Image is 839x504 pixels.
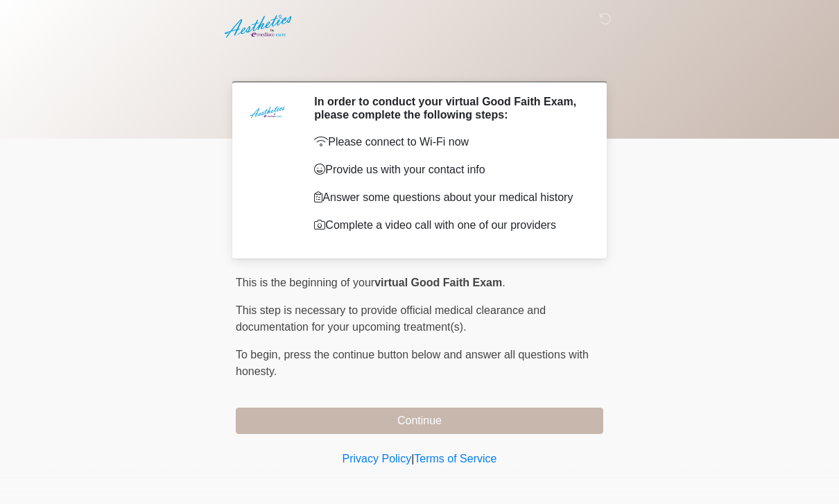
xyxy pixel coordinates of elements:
span: This is the beginning of your [236,277,374,288]
span: This step is necessary to provide official medical clearance and documentation for your upcoming ... [236,304,546,333]
strong: virtual Good Faith Exam [374,277,502,288]
span: To begin, [236,349,284,360]
img: Agent Avatar [246,95,288,137]
p: Complete a video call with one of our providers [314,217,582,234]
a: | [411,453,414,464]
p: Answer some questions about your medical history [314,189,582,206]
h2: In order to conduct your virtual Good Faith Exam, please complete the following steps: [314,95,582,121]
span: press the continue button below and answer all questions with honesty. [236,349,589,377]
a: Terms of Service [414,453,496,464]
p: Please connect to Wi-Fi now [314,134,582,150]
button: Continue [236,408,603,434]
h1: ‎ ‎ ‎ [225,50,614,76]
p: Provide us with your contact info [314,162,582,178]
a: Privacy Policy [343,453,412,464]
img: Aesthetics by Emediate Cure Logo [222,10,297,42]
span: . [502,277,505,288]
